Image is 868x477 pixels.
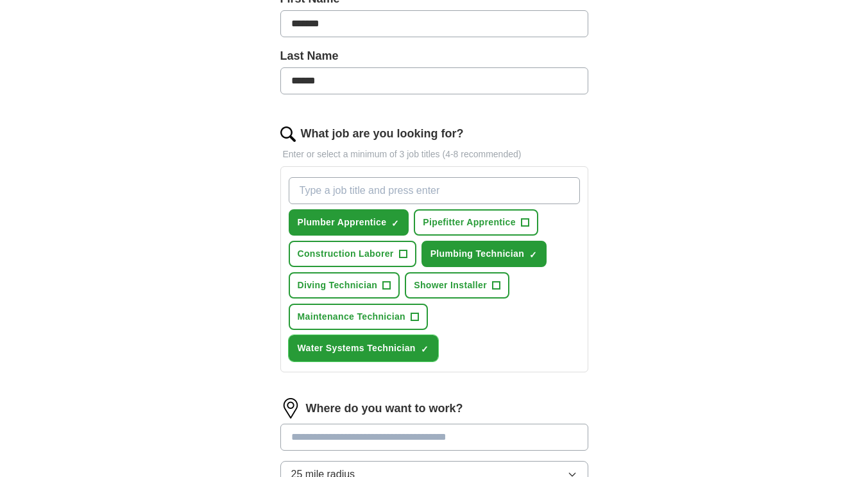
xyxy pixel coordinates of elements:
span: ✓ [391,218,399,229]
span: Water Systems Technician [298,342,416,355]
span: Diving Technician [298,279,378,292]
button: Plumbing Technician✓ [421,241,547,267]
button: Shower Installer [405,272,509,299]
label: What job are you looking for? [301,125,464,143]
button: Plumber Apprentice✓ [289,209,409,236]
span: ✓ [421,344,429,354]
span: Maintenance Technician [298,310,405,324]
input: Type a job title and press enter [289,177,580,204]
img: location.png [280,398,301,419]
span: Shower Installer [414,279,487,292]
label: Last Name [280,48,588,65]
span: Plumber Apprentice [298,216,387,229]
button: Water Systems Technician✓ [289,335,438,361]
p: Enter or select a minimum of 3 job titles (4-8 recommended) [280,148,588,161]
span: Plumbing Technician [430,247,524,261]
button: Pipefitter Apprentice [414,209,538,236]
button: Maintenance Technician [289,304,428,330]
img: search.png [280,126,296,142]
button: Diving Technician [289,272,400,299]
span: Pipefitter Apprentice [423,216,516,229]
span: ✓ [529,250,537,260]
span: Construction Laborer [298,247,394,261]
button: Construction Laborer [289,241,416,267]
label: Where do you want to work? [306,400,463,417]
